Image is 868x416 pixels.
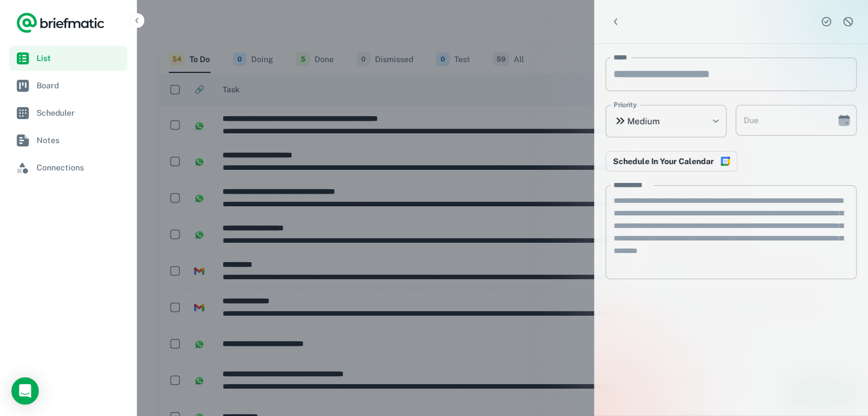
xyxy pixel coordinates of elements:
button: Connect to Google Calendar to reserve time in your schedule to complete this work [605,151,737,172]
label: Priority [613,100,637,110]
a: Connections [9,155,127,180]
a: Scheduler [9,100,127,125]
div: Medium [605,105,726,137]
span: List [37,52,123,64]
span: Notes [37,134,123,146]
span: Scheduler [37,107,123,119]
span: Board [37,79,123,92]
button: Dismiss task [839,13,857,30]
button: Complete task [818,13,835,30]
button: Back [605,11,626,32]
div: scrollable content [594,44,868,415]
span: Connections [37,161,123,174]
div: Open Intercom Messenger [11,377,39,405]
a: Notes [9,128,127,153]
button: Choose date [833,109,855,132]
a: Logo [16,11,105,34]
a: List [9,46,127,71]
a: Board [9,73,127,98]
